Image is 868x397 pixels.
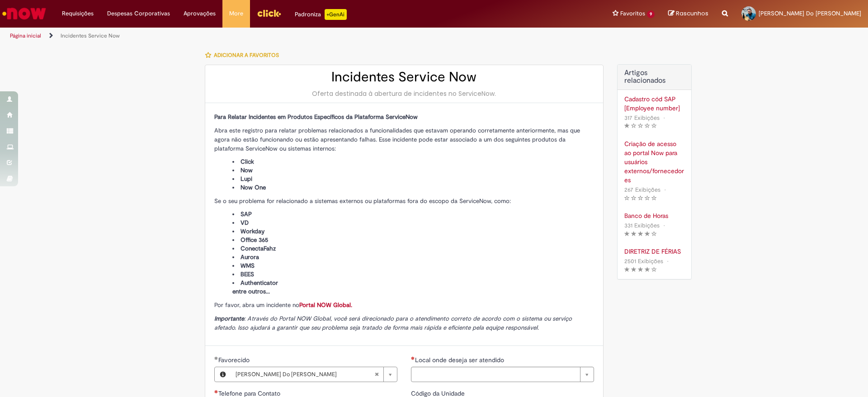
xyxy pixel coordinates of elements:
a: Criação de acesso ao portal Now para usuários externos/fornecedores [624,139,684,184]
span: Aurora [241,253,259,261]
span: 317 Exibições [624,114,660,122]
a: Cadastro cód SAP [Employee number] [624,95,684,113]
span: • [661,112,667,124]
span: : Através do Portal NOW Global, você será direcionado para o atendimento correto de acordo com o ... [214,315,572,331]
span: [PERSON_NAME] Do [PERSON_NAME] [236,367,374,382]
span: WMS [241,262,255,269]
span: 9 [647,10,655,18]
span: 331 Exibições [624,222,660,229]
span: BEES [241,270,254,278]
abbr: Limpar campo Favorecido [370,367,383,382]
span: Necessários [214,390,218,393]
span: Abra este registro para relatar problemas relacionados a funcionalidades que estavam operando cor... [214,127,580,152]
span: Favorecido, Aguinaldo Xavier Do Nascimento [218,356,251,364]
span: Now One [241,184,266,191]
img: click_logo_yellow_360x200.png [257,6,281,20]
span: Now [241,166,253,174]
a: Portal NOW Global. [299,301,352,309]
span: entre outros... [232,288,270,295]
span: Necessários [411,356,415,360]
span: VD [241,219,249,227]
span: Favoritos [620,9,645,18]
span: Rascunhos [676,9,708,18]
h3: Artigos relacionados [624,69,684,85]
span: • [662,184,668,196]
a: [PERSON_NAME] Do [PERSON_NAME]Limpar campo Favorecido [231,367,397,382]
span: 267 Exibições [624,186,660,194]
span: Office 365 [241,236,268,244]
span: Para Relatar Incidentes em Produtos Específicos da Plataforma ServiceNow [214,113,418,121]
span: Adicionar a Favoritos [214,52,279,59]
span: Despesas Corporativas [107,9,170,18]
a: DIRETRIZ DE FÉRIAS [624,247,684,256]
span: [PERSON_NAME] Do [PERSON_NAME] [759,9,861,17]
a: Página inicial [10,32,41,39]
span: Obrigatório Preenchido [214,356,218,360]
span: • [665,255,670,267]
span: Se o seu problema for relacionado a sistemas externos ou plataformas fora do escopo da ServiceNow... [214,197,511,205]
span: Click [241,158,254,165]
h2: Incidentes Service Now [214,70,594,85]
span: Authenticator [241,279,278,287]
strong: Importante [214,315,244,322]
span: SAP [241,210,252,218]
img: ServiceNow [1,5,47,23]
div: Oferta destinada à abertura de incidentes no ServiceNow. [214,89,594,98]
a: Incidentes Service Now [61,32,120,39]
span: Necessários - Local onde deseja ser atendido [415,356,506,364]
span: More [229,9,243,18]
span: Por favor, abra um incidente no [214,301,352,309]
ul: Trilhas de página [7,28,572,44]
span: Aprovações [184,9,216,18]
span: Requisições [62,9,94,18]
button: Adicionar a Favoritos [205,46,284,65]
span: Workday [241,227,264,235]
span: Lupi [241,175,252,183]
span: ConectaFahz [241,245,276,252]
span: • [661,219,667,232]
a: Limpar campo Local onde deseja ser atendido [411,367,594,382]
a: Rascunhos [668,9,708,18]
p: +GenAi [325,9,347,20]
div: Padroniza [295,9,347,20]
span: 2501 Exibições [624,257,663,265]
button: Favorecido, Visualizar este registro Aguinaldo Xavier Do Nascimento [215,367,231,382]
a: Banco de Horas [624,211,684,220]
